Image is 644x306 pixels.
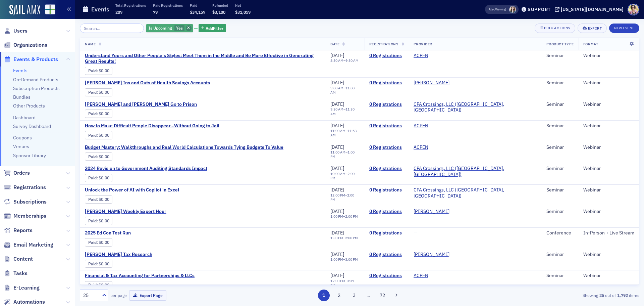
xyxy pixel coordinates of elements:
span: ACPEN [414,273,456,279]
span: [DATE] [330,251,344,257]
a: 2024 Revision to Government Auditing Standards Impact [85,166,207,172]
p: Paid [190,3,205,8]
div: – [330,129,360,137]
span: CPA Crossings, LLC (Rochester, MI) [414,166,537,177]
a: Understand Yours and Other People's Styles: Meet Them in the Middle and Be More Effective in Gene... [85,53,321,64]
button: Export [578,24,607,33]
a: 0 Registrations [369,166,404,172]
a: Subscriptions [4,198,47,206]
time: 12:00 PM [330,278,345,283]
a: [PERSON_NAME] [414,80,449,86]
a: Orders [4,169,30,177]
button: [US_STATE][DOMAIN_NAME] [555,7,626,12]
button: Export Page [129,290,166,301]
span: : [88,282,99,288]
a: Paid [88,111,97,116]
a: Paid [88,175,97,180]
span: $0.00 [99,133,109,138]
span: Tasks [13,270,28,277]
span: … [364,292,373,298]
a: Automations [4,298,45,306]
p: Refunded [212,3,228,8]
button: 1 [318,290,330,301]
a: Email Marketing [4,241,53,249]
time: 3:00 PM [345,257,358,262]
span: Viewing [489,7,506,12]
div: Paid: 0 - $0 [85,281,112,289]
time: 11:00 AM [330,128,345,133]
div: Paid: 0 - $0 [85,217,112,225]
time: 12:00 PM [330,193,345,198]
a: [PERSON_NAME] Ins and Outs of Health Savings Accounts [85,80,210,86]
a: Sponsor Library [13,152,46,159]
a: Financial & Tax Accounting for Partnerships & LLCs [85,273,198,279]
div: Paid: 0 - $0 [85,238,112,246]
time: 11:00 AM [330,86,355,95]
span: [DATE] [330,230,344,236]
time: 11:58 AM [330,128,357,137]
span: Subscriptions [13,198,47,206]
span: : [88,154,99,159]
time: 1:00 PM [330,150,355,159]
time: 9:00 AM [330,86,343,90]
span: $0.00 [99,90,109,95]
span: Provider [414,42,432,46]
a: Events & Products [4,56,58,63]
time: 2:00 PM [330,171,355,180]
span: Is Upcoming [149,25,172,31]
div: Paid: 0 - $0 [85,88,112,96]
span: Yes [176,25,183,31]
div: – [330,193,360,202]
a: Paid [88,133,97,138]
a: Paid [88,90,97,95]
a: [PERSON_NAME] Weekly Expert Hour [85,209,198,215]
a: Paid [88,218,97,223]
span: Date [330,42,339,46]
span: $34,159 [190,9,205,15]
span: ACPEN [414,53,456,59]
a: Survey Dashboard [13,123,51,129]
span: — [414,230,417,236]
div: Export [588,27,602,30]
span: [DATE] [330,144,344,150]
span: [DATE] [330,52,344,58]
div: 25 [83,292,98,299]
a: New Event [609,25,639,31]
span: [DATE] [330,187,344,193]
a: 0 Registrations [369,230,404,236]
span: Profile [628,4,639,15]
div: Seminar [546,273,574,279]
button: 2 [333,290,345,301]
div: Seminar [546,187,574,193]
a: 2025 Ed Con Test Run [85,230,198,236]
img: SailAMX [45,4,55,15]
div: Webinar [583,144,634,150]
a: ACPEN [414,273,428,279]
a: CPA Crossings, LLC ([GEOGRAPHIC_DATA], [GEOGRAPHIC_DATA]) [414,101,537,113]
a: 0 Registrations [369,144,404,150]
span: $31,059 [235,9,251,15]
div: Conference [546,230,574,236]
button: AddFilter [199,24,226,33]
span: : [88,218,99,223]
div: – [330,214,358,219]
time: 9:30 AM [345,58,359,63]
a: Paid [88,240,97,245]
time: 2:00 PM [345,214,358,219]
input: Search… [80,24,144,33]
div: Paid: 0 - $0 [85,195,112,204]
div: Seminar [546,123,574,129]
a: 0 Registrations [369,53,404,59]
div: – [330,86,360,95]
a: Users [4,27,28,35]
a: Other Products [13,103,45,109]
a: ACPEN [414,123,428,129]
time: 3:37 PM [330,278,354,288]
div: Paid: 0 - $0 [85,152,112,161]
time: 1:00 PM [330,214,343,219]
a: Organizations [4,41,47,49]
div: Paid: 0 - $0 [85,110,112,118]
span: : [88,197,99,202]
